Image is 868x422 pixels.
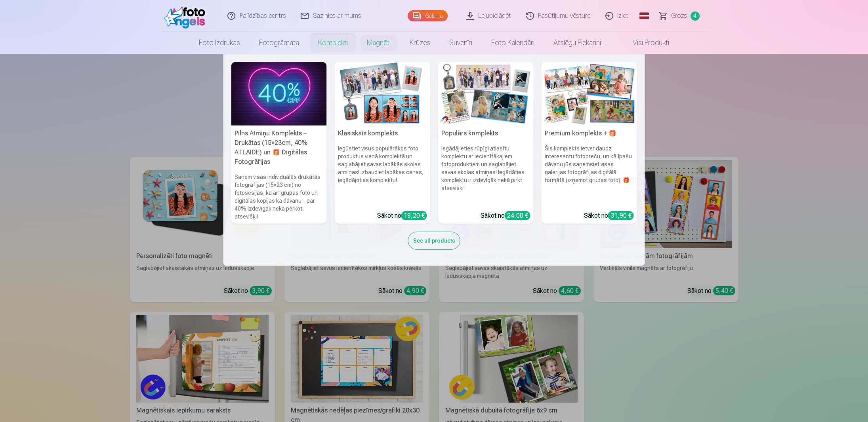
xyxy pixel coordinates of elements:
a: Komplekti [309,32,357,54]
div: See all products [408,232,460,250]
div: 31,90 € [608,211,634,220]
h5: Premium komplekts + 🎁 [542,125,637,141]
a: Foto izdrukas [189,32,250,54]
a: Galerija [408,10,448,21]
a: Foto kalendāri [482,32,544,54]
div: Sākot no [377,211,427,221]
img: Klasiskais komplekts [335,62,430,125]
h6: Iegūstiet visus populārākos foto produktus vienā komplektā un saglabājiet savas labākās skolas at... [335,141,430,208]
a: Premium komplekts + 🎁 Premium komplekts + 🎁Šis komplekts ietver daudz interesantu fotopreču, un k... [542,62,637,224]
a: Suvenīri [440,32,482,54]
span: Grozs [671,11,687,21]
a: Fotogrāmata [250,32,309,54]
div: 24,00 € [505,211,530,220]
a: Visi produkti [610,32,679,54]
div: 19,20 € [401,211,427,220]
h5: Pilns Atmiņu Komplekts – Drukātas (15×23cm, 40% ATLAIDE) un 🎁 Digitālas Fotogrāfijas [231,125,327,170]
img: Pilns Atmiņu Komplekts – Drukātas (15×23cm, 40% ATLAIDE) un 🎁 Digitālas Fotogrāfijas [231,62,327,125]
h5: Populārs komplekts [438,125,534,141]
div: Sākot no [481,211,530,221]
a: Klasiskais komplektsKlasiskais komplektsIegūstiet visus populārākos foto produktus vienā komplekt... [335,62,430,224]
img: /fa1 [164,3,210,29]
a: Krūzes [400,32,440,54]
a: Pilns Atmiņu Komplekts – Drukātas (15×23cm, 40% ATLAIDE) un 🎁 Digitālas Fotogrāfijas Pilns Atmiņu... [231,62,327,224]
a: Magnēti [357,32,400,54]
span: 4 [691,11,700,21]
a: Populārs komplektsPopulārs komplektsIegādājieties rūpīgi atlasītu komplektu ar iecienītākajiem fo... [438,62,534,224]
div: Sākot no [584,211,634,221]
a: See all products [408,236,460,244]
h6: Šis komplekts ietver daudz interesantu fotopreču, un kā īpašu dāvanu jūs saņemsiet visas galerija... [542,141,637,208]
img: Populārs komplekts [438,62,534,125]
h6: Iegādājieties rūpīgi atlasītu komplektu ar iecienītākajiem fotoproduktiem un saglabājiet savas sk... [438,141,534,208]
h5: Klasiskais komplekts [335,125,430,141]
h6: Saņem visas individuālās drukātās fotogrāfijas (15×23 cm) no fotosesijas, kā arī grupas foto un d... [231,170,327,224]
a: Atslēgu piekariņi [544,32,610,54]
img: Premium komplekts + 🎁 [542,62,637,125]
